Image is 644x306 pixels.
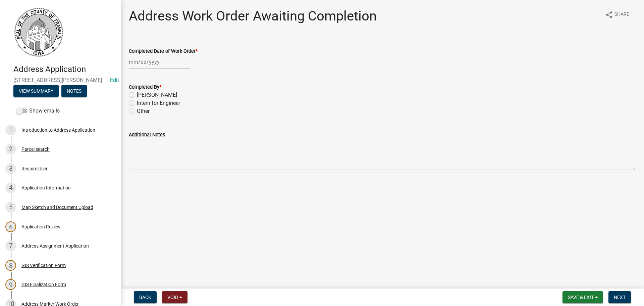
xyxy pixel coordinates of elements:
button: Next [608,291,631,303]
button: Save & Exit [562,291,603,303]
span: Next [614,295,626,300]
span: [STREET_ADDRESS][PERSON_NAME] [13,77,107,83]
button: View Summary [13,85,59,97]
div: 5 [5,202,16,213]
a: Edit [110,77,119,83]
div: GIS Finalization Form [21,282,66,287]
button: Void [162,291,187,303]
div: 9 [5,279,16,290]
span: Void [167,295,178,300]
label: Show emails [16,107,60,115]
wm-modal-confirm: Notes [61,89,87,94]
span: Back [139,295,151,300]
img: Franklin County, Iowa [13,7,64,57]
label: [PERSON_NAME] [137,91,177,99]
button: Back [134,291,157,303]
div: Application Review [21,224,61,229]
div: 7 [5,241,16,251]
span: Save & Exit [568,295,594,300]
label: Other [137,107,150,115]
h1: Address Work Order Awaiting Completion [129,8,377,24]
div: 1 [5,125,16,135]
button: Notes [61,85,87,97]
label: Completed Date of Work Order [129,49,198,54]
wm-modal-confirm: Edit Application Number [110,77,119,83]
div: Map Sketch and Document Upload [21,205,93,210]
div: Application Information [21,185,71,190]
div: Address Assignment Application [21,244,89,248]
label: Completed By [129,85,161,90]
label: Additional Notes [129,133,165,137]
div: 2 [5,144,16,155]
label: Intern for Engineer [137,99,180,107]
i: share [605,11,613,19]
div: 8 [5,260,16,271]
wm-modal-confirm: Summary [13,89,59,94]
div: GIS Verification Form [21,263,66,268]
div: 3 [5,163,16,174]
h4: Address Application [13,64,115,74]
button: shareShare [600,8,635,21]
div: 6 [5,221,16,232]
div: Require User [21,166,48,171]
input: mm/dd/yyyy [129,55,190,69]
span: Share [614,11,629,19]
div: Introduction to Address Application [21,128,95,132]
div: Parcel search [21,147,50,151]
div: 4 [5,182,16,193]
